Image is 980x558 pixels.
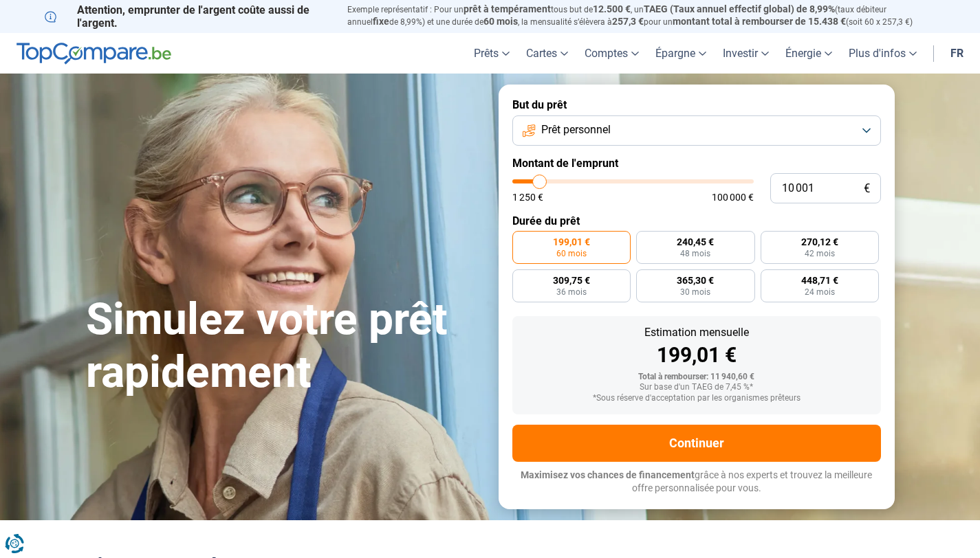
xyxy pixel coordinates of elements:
span: 36 mois [556,288,587,296]
a: Plus d'infos [840,33,925,74]
img: TopCompare [17,43,171,65]
span: 1 250 € [512,192,543,202]
span: 24 mois [805,288,835,296]
span: 270,12 € [801,237,838,247]
a: Prêts [466,33,518,74]
button: Prêt personnel [512,115,881,146]
span: 309,75 € [553,276,590,285]
a: Comptes [576,33,647,74]
span: 240,45 € [677,237,714,247]
a: Cartes [518,33,576,74]
span: 12.500 € [593,3,631,14]
a: fr [942,33,972,74]
label: Durée du prêt [512,214,881,227]
span: Prêt personnel [541,122,611,137]
p: Attention, emprunter de l'argent coûte aussi de l'argent. [45,3,331,30]
label: Montant de l'emprunt [512,157,881,170]
span: 60 mois [483,16,518,27]
p: grâce à nos experts et trouvez la meilleure offre personnalisée pour vous. [512,469,881,495]
span: 199,01 € [553,237,590,247]
div: *Sous réserve d'acceptation par les organismes prêteurs [523,394,870,403]
span: 42 mois [805,249,835,258]
span: 30 mois [680,288,710,296]
span: € [864,183,870,194]
div: Total à rembourser: 11 940,60 € [523,372,870,382]
a: Investir [715,33,777,74]
label: But du prêt [512,98,881,111]
span: 365,30 € [677,276,714,285]
span: 100 000 € [712,192,754,202]
span: TAEG (Taux annuel effectif global) de 8,99% [644,3,835,14]
a: Épargne [647,33,715,74]
span: 257,3 € [612,16,644,27]
span: 448,71 € [801,276,838,285]
span: fixe [373,16,389,27]
span: Maximisez vos chances de financement [521,469,695,480]
a: Énergie [777,33,840,74]
span: prêt à tempérament [464,3,551,14]
button: Continuer [512,425,881,462]
p: Exemple représentatif : Pour un tous but de , un (taux débiteur annuel de 8,99%) et une durée de ... [347,3,936,28]
div: Estimation mensuelle [523,327,870,338]
div: Sur base d'un TAEG de 7,45 %* [523,383,870,392]
div: 199,01 € [523,345,870,366]
span: montant total à rembourser de 15.438 € [673,16,846,27]
span: 60 mois [556,249,587,258]
h1: Simulez votre prêt rapidement [86,293,482,399]
span: 48 mois [680,249,710,258]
